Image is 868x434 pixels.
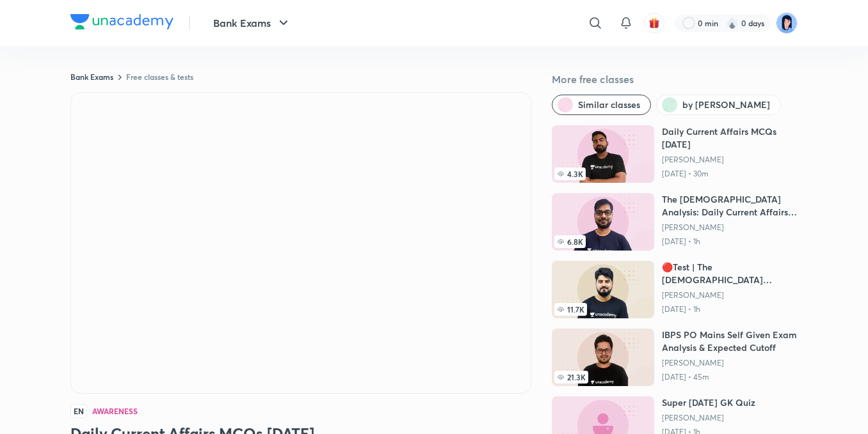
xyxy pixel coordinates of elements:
button: by Abhijeet Mishra [656,95,781,115]
button: Similar classes [552,95,651,115]
h4: Awareness [92,407,137,415]
p: [DATE] • 30m [662,169,798,179]
h6: Super [DATE] GK Quiz [662,396,755,409]
a: Bank Exams [70,72,113,82]
h6: 🔴Test | The [DEMOGRAPHIC_DATA] Editorial | 50 Questions | [DATE]🔴 [662,261,798,286]
span: EN [70,404,87,418]
img: avatar [648,17,660,29]
h6: IBPS PO Mains Self Given Exam Analysis & Expected Cutoff [662,329,798,354]
a: Free classes & tests [126,72,193,82]
button: avatar [644,13,664,33]
span: Similar classes [578,98,640,111]
p: [DATE] • 45m [662,372,798,382]
a: [PERSON_NAME] [662,155,798,165]
a: [PERSON_NAME] [662,290,798,300]
a: [PERSON_NAME] [662,358,798,368]
a: [PERSON_NAME] [662,222,798,233]
span: by Abhijeet Mishra [682,98,770,111]
button: Bank Exams [205,10,299,36]
p: [DATE] • 1h [662,236,798,247]
p: [DATE] • 1h [662,304,798,314]
h6: The [DEMOGRAPHIC_DATA] Analysis: Daily Current Affairs ([DATE]) [662,193,798,219]
span: 21.3K [554,371,588,384]
span: 6.8K [554,235,586,248]
h5: More free classes [552,72,798,87]
a: [PERSON_NAME] [662,413,755,423]
img: streak [726,17,739,29]
iframe: Class [71,93,531,393]
h6: Daily Current Affairs MCQs [DATE] [662,125,798,151]
img: Company Logo [70,14,173,29]
span: 4.3K [554,167,586,180]
img: Rajesh kumar gupta [776,12,798,34]
span: 11.7K [554,303,587,316]
a: Company Logo [70,14,173,33]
